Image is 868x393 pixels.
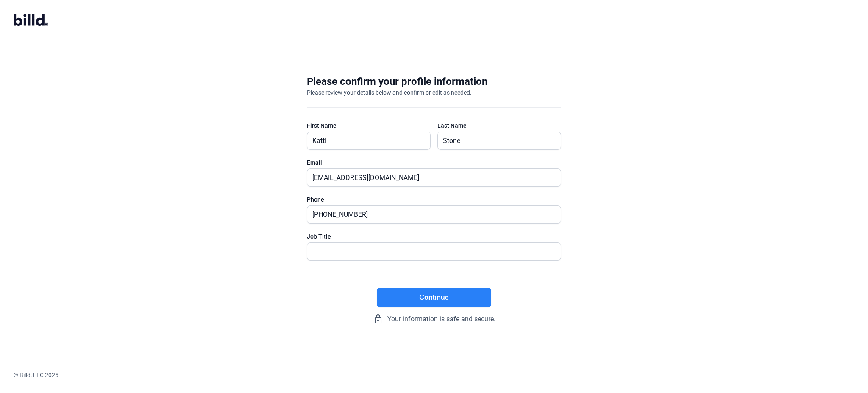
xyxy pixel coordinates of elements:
[437,121,561,130] div: Last Name
[373,314,383,324] mat-icon: lock_outline
[307,158,561,167] div: Email
[307,195,561,204] div: Phone
[307,88,472,97] div: Please review your details below and confirm or edit as needed.
[14,371,868,379] div: © Billd, LLC 2025
[307,75,487,88] div: Please confirm your profile information
[307,232,561,241] div: Job Title
[307,121,431,130] div: First Name
[377,288,491,307] button: Continue
[307,314,561,324] div: Your information is safe and secure.
[307,206,551,223] input: (XXX) XXX-XXXX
